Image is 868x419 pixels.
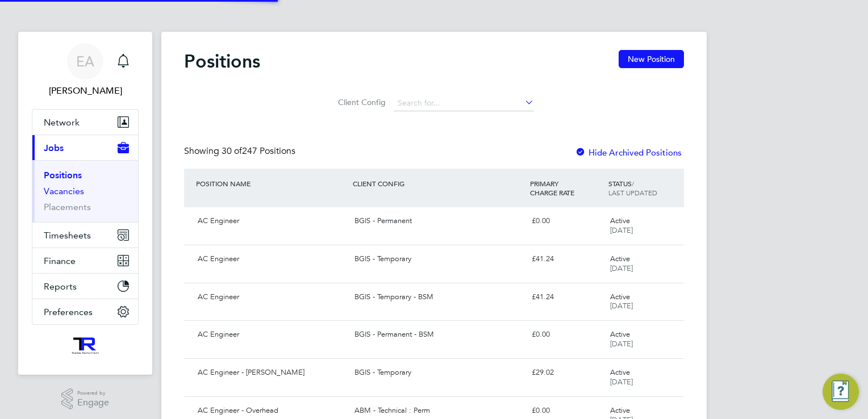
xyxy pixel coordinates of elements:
nav: Main navigation [18,32,152,375]
span: Active [610,254,630,263]
label: Hide Archived Positions [575,147,682,158]
span: Powered by [77,388,109,398]
div: AC Engineer [193,325,350,344]
span: 30 of [222,145,242,157]
a: Go to home page [32,336,139,354]
a: Placements [44,202,91,212]
div: BGIS - Temporary [350,250,527,269]
button: Engage Resource Center [823,374,859,410]
span: [DATE] [610,263,633,273]
a: Vacancies [44,186,84,196]
div: PRIMARY CHARGE RATE [527,173,606,203]
span: Preferences [44,307,93,317]
span: Active [610,216,630,225]
div: BGIS - Temporary [350,363,527,382]
div: AC Engineer [193,250,350,269]
div: BGIS - Temporary - BSM [350,288,527,307]
button: Finance [32,248,138,273]
span: Finance [44,255,76,266]
a: Powered byEngage [61,388,110,410]
div: AC Engineer [193,212,350,231]
a: EA[PERSON_NAME] [32,43,139,98]
img: wearetecrec-logo-retina.png [70,336,101,354]
div: £41.24 [527,288,606,307]
span: Active [610,367,630,377]
div: Jobs [32,160,138,222]
div: £41.24 [527,250,606,269]
span: Jobs [44,143,64,153]
span: Network [44,117,80,128]
span: Ellis Andrew [32,84,139,98]
button: Reports [32,274,138,299]
span: LAST UPDATED [608,188,657,197]
div: £29.02 [527,363,606,382]
span: Active [610,405,630,415]
div: STATUS [606,173,684,203]
label: Client Config [335,97,386,107]
div: POSITION NAME [193,173,350,194]
button: Jobs [32,135,138,160]
button: Network [32,110,138,135]
div: CLIENT CONFIG [350,173,527,194]
div: AC Engineer - [PERSON_NAME] [193,363,350,382]
span: Timesheets [44,230,91,241]
span: Engage [77,398,109,408]
div: AC Engineer [193,288,350,307]
span: [DATE] [610,225,633,235]
button: Preferences [32,299,138,324]
span: [DATE] [610,301,633,311]
button: Timesheets [32,223,138,248]
div: BGIS - Permanent [350,212,527,231]
button: New Position [619,50,684,68]
a: Positions [44,170,82,181]
span: Active [610,329,630,339]
span: Reports [44,281,77,292]
input: Search for... [394,95,534,111]
div: £0.00 [527,212,606,231]
span: EA [76,54,94,69]
div: BGIS - Permanent - BSM [350,325,527,344]
span: [DATE] [610,339,633,349]
span: 247 Positions [222,145,295,157]
div: £0.00 [527,325,606,344]
span: [DATE] [610,377,633,387]
h2: Positions [184,50,260,73]
div: Showing [184,145,298,157]
span: Active [610,292,630,301]
span: / [632,179,634,188]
